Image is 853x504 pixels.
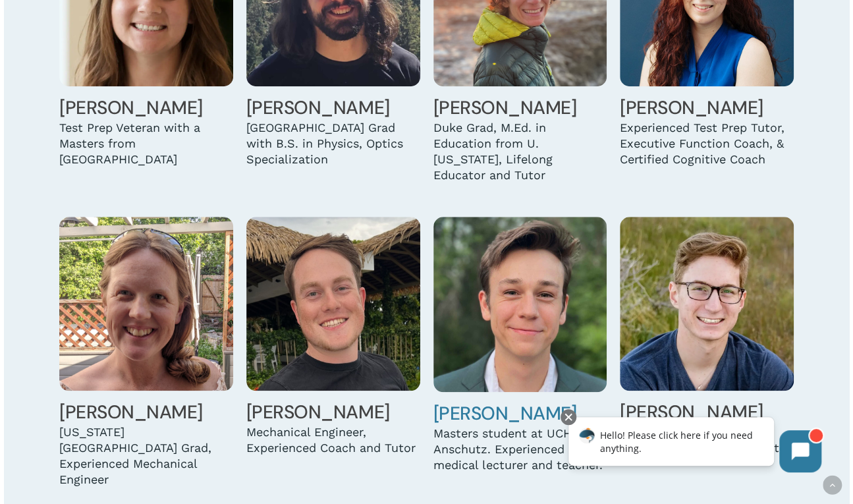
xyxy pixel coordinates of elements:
iframe: Chatbot [555,406,835,486]
div: Test Prep Veteran with a Masters from [GEOGRAPHIC_DATA] [59,120,233,167]
a: [PERSON_NAME] [59,96,203,120]
div: Experienced Test Prep Tutor, Executive Function Coach, & Certified Cognitive Coach [620,120,794,167]
img: Ryan Suckow [433,217,607,391]
a: [PERSON_NAME] [59,400,203,424]
img: Ashlie Reott [59,217,233,391]
a: [PERSON_NAME] [433,96,577,120]
a: [PERSON_NAME] [246,400,390,424]
div: Duke Grad, M.Ed. in Education from U. [US_STATE], Lifelong Educator and Tutor [433,120,607,183]
div: [US_STATE][GEOGRAPHIC_DATA] Grad, Experienced Mechanical Engineer [59,424,233,488]
img: Andrew Swackhamer [620,217,794,391]
img: Danny Rippe [246,217,420,391]
div: Masters student at UCHealth Anschutz. Experienced medical lecturer and teacher. [433,426,607,473]
a: [PERSON_NAME] [246,96,390,120]
div: Mechanical Engineer, Experienced Coach and Tutor [246,424,420,456]
div: [GEOGRAPHIC_DATA] Grad with B.S. in Physics, Optics Specialization [246,120,420,167]
a: [PERSON_NAME] [620,400,763,424]
a: [PERSON_NAME] [620,96,763,120]
a: [PERSON_NAME] [433,401,577,426]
